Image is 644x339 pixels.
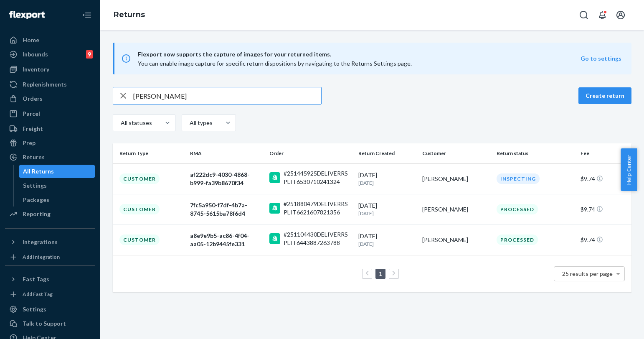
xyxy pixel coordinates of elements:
div: 7fc5a950-f7df-4b7a-8745-5615ba78f6d4 [190,201,262,218]
a: Orders [5,92,95,105]
button: Help Center [621,148,637,191]
a: Reporting [5,207,95,221]
th: Fee [577,143,631,163]
div: Add Integration [23,253,60,260]
a: Home [5,33,95,47]
div: Packages [23,196,49,204]
a: Parcel [5,107,95,120]
img: Flexport logo [9,11,45,19]
div: #251104430DELIVERRSPLIT6443887263788 [284,230,352,247]
a: Add Fast Tag [5,289,95,299]
div: Processed [497,234,538,245]
span: 25 results per page [562,270,613,277]
a: Settings [5,303,95,316]
div: Add Fast Tag [23,291,53,298]
th: Order [266,143,355,163]
th: Customer [419,143,493,163]
p: [DATE] [358,240,416,247]
div: All statuses [121,119,151,127]
div: Inventory [23,65,49,74]
div: Parcel [23,110,40,118]
th: RMA [187,143,266,163]
a: Page 1 is your current page [377,270,384,277]
div: 9 [86,50,93,59]
td: $9.74 [577,163,631,194]
div: [DATE] [358,232,416,247]
p: [DATE] [358,179,416,186]
p: [DATE] [358,210,416,217]
div: [PERSON_NAME] [422,175,489,183]
div: [PERSON_NAME] [422,205,489,214]
a: Freight [5,122,95,135]
ol: breadcrumbs [107,3,152,27]
div: Customer [119,173,160,184]
div: Integrations [23,238,58,246]
button: Go to settings [581,54,621,63]
th: Return status [493,143,577,163]
div: Orders [23,94,43,103]
button: Create return [578,87,631,104]
button: Open account menu [612,7,629,23]
button: Close Navigation [79,7,95,23]
a: All Returns [19,165,96,178]
a: Inventory [5,63,95,76]
div: [DATE] [358,171,416,186]
a: Inbounds9 [5,48,95,61]
button: Open Search Box [576,7,592,23]
a: Returns [114,10,145,19]
div: Returns [23,153,45,161]
span: You can enable image capture for specific return dispositions by navigating to the Returns Settin... [138,60,412,67]
div: #251880479DELIVERRSPLIT6621607821356 [284,200,352,217]
th: Return Type [113,143,187,163]
span: Flexport now supports the capture of images for your returned items. [138,49,581,59]
div: All types [190,119,211,127]
a: Settings [19,179,96,192]
div: af222dc9-4030-4868-b999-fa39b8670f34 [190,171,262,187]
div: Freight [23,125,43,133]
div: Settings [23,305,46,314]
a: Returns [5,150,95,164]
div: Home [23,36,39,44]
div: Fast Tags [23,275,49,283]
div: Talk to Support [23,319,66,328]
td: $9.74 [577,194,631,224]
a: Add Integration [5,252,95,262]
a: Talk to Support [5,317,95,330]
div: Replenishments [23,80,67,89]
th: Return Created [355,143,419,163]
div: Processed [497,204,538,214]
div: Prep [23,139,35,147]
a: Prep [5,136,95,150]
a: Packages [19,193,96,206]
a: Replenishments [5,78,95,91]
div: Inbounds [23,50,48,59]
div: Customer [119,234,160,245]
div: Settings [23,181,47,190]
button: Fast Tags [5,273,95,286]
button: Open notifications [594,7,611,23]
div: a8e9e9b5-ac86-4f04-aa05-12b9445fe331 [190,232,262,248]
div: Reporting [23,210,51,218]
div: #251445925DELIVERRSPLIT6530710241324 [284,169,352,186]
div: Customer [119,204,160,214]
td: $9.74 [577,224,631,255]
input: Search returns by rma, id, tracking number [133,87,321,104]
div: [PERSON_NAME] [422,236,489,244]
button: Integrations [5,235,95,249]
div: All Returns [23,167,54,176]
div: Inspecting [497,173,540,184]
div: [DATE] [358,201,416,217]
